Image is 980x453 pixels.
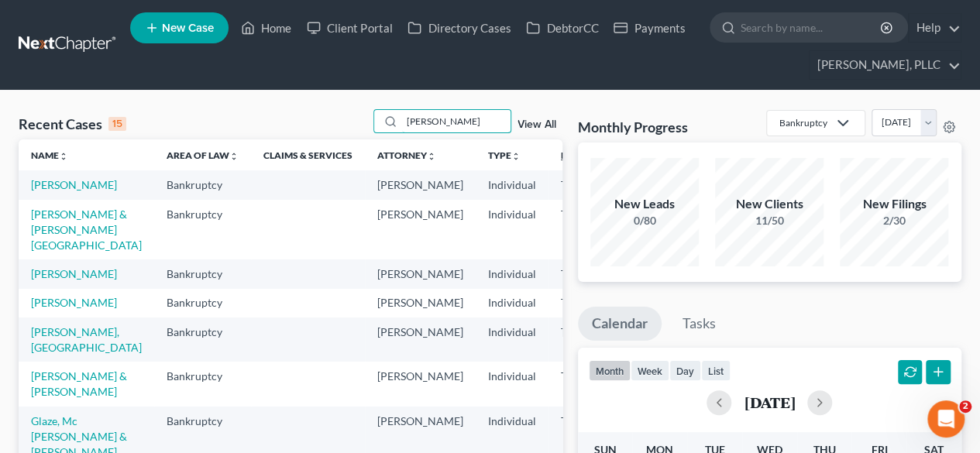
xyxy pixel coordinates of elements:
[31,267,117,280] a: [PERSON_NAME]
[578,118,688,136] h3: Monthly Progress
[476,259,548,288] td: Individual
[365,170,476,199] td: [PERSON_NAME]
[365,259,476,288] td: [PERSON_NAME]
[31,208,142,252] a: [PERSON_NAME] & [PERSON_NAME][GEOGRAPHIC_DATA]
[108,117,126,131] div: 15
[229,152,239,161] i: unfold_more
[840,195,948,213] div: New Filings
[427,152,436,161] i: unfold_more
[476,289,548,317] td: Individual
[31,178,117,191] a: [PERSON_NAME]
[365,289,476,317] td: [PERSON_NAME]
[548,362,624,406] td: TXNB
[741,13,882,42] input: Search by name...
[518,14,606,42] a: DebtorCC
[299,14,400,42] a: Client Portal
[488,149,521,161] a: Typeunfold_more
[548,259,624,288] td: TXNB
[31,149,68,161] a: Nameunfold_more
[19,115,126,133] div: Recent Cases
[669,360,701,381] button: day
[701,360,731,381] button: list
[377,149,436,161] a: Attorneyunfold_more
[511,152,521,161] i: unfold_more
[167,149,239,161] a: Area of Lawunfold_more
[715,195,824,213] div: New Clients
[162,22,214,34] span: New Case
[154,200,251,259] td: Bankruptcy
[400,14,518,42] a: Directory Cases
[233,14,299,42] a: Home
[590,195,699,213] div: New Leads
[590,213,699,228] div: 0/80
[548,289,624,317] td: TXWB
[518,119,556,130] a: View All
[578,307,662,341] a: Calendar
[589,360,631,381] button: month
[476,170,548,199] td: Individual
[840,213,948,228] div: 2/30
[402,110,511,132] input: Search by name...
[154,317,251,362] td: Bankruptcy
[959,400,971,413] span: 2
[715,213,824,228] div: 11/50
[548,170,624,199] td: TXNB
[154,362,251,406] td: Bankruptcy
[476,362,548,406] td: Individual
[909,14,961,42] a: Help
[548,200,624,259] td: TXNB
[561,149,612,161] a: Districtunfold_more
[154,170,251,199] td: Bankruptcy
[251,139,365,170] th: Claims & Services
[365,362,476,406] td: [PERSON_NAME]
[669,307,730,341] a: Tasks
[606,14,693,42] a: Payments
[476,200,548,259] td: Individual
[31,296,117,309] a: [PERSON_NAME]
[927,400,965,438] iframe: Intercom live chat
[810,51,961,79] a: [PERSON_NAME], PLLC
[548,317,624,362] td: TXNB
[154,289,251,317] td: Bankruptcy
[365,200,476,259] td: [PERSON_NAME]
[59,152,68,161] i: unfold_more
[31,369,127,398] a: [PERSON_NAME] & [PERSON_NAME]
[154,259,251,288] td: Bankruptcy
[365,317,476,362] td: [PERSON_NAME]
[744,394,795,410] h2: [DATE]
[779,116,827,129] div: Bankruptcy
[476,317,548,362] td: Individual
[31,325,142,354] a: [PERSON_NAME], [GEOGRAPHIC_DATA]
[631,360,669,381] button: week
